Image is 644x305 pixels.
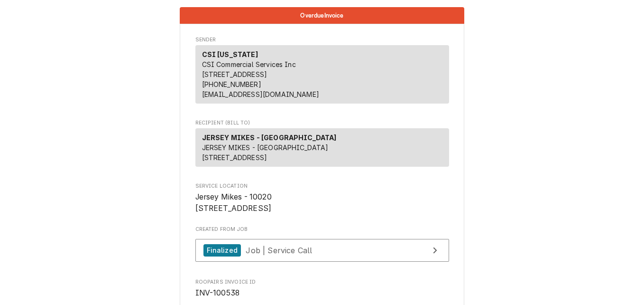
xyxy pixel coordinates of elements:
[202,60,296,78] span: CSI Commercial Services Inc [STREET_ADDRESS]
[195,191,449,214] span: Service Location
[195,45,449,107] div: Sender
[202,133,337,142] strong: JERSEY MIKES - [GEOGRAPHIC_DATA]
[195,226,449,267] div: Created From Job
[195,119,449,171] div: Invoice Recipient
[195,128,449,171] div: Recipient (Bill To)
[202,143,329,162] span: JERSEY MIKES - [GEOGRAPHIC_DATA] [STREET_ADDRESS]
[180,7,464,24] div: Status
[203,244,241,257] div: Finalized
[202,90,319,98] a: [EMAIL_ADDRESS][DOMAIN_NAME]
[195,278,449,299] div: Roopairs Invoice ID
[195,288,240,297] span: INV-100538
[195,36,449,44] span: Sender
[195,226,449,233] span: Created From Job
[300,12,343,19] span: Overdue Invoice
[195,287,449,299] span: Roopairs Invoice ID
[195,45,449,104] div: Sender
[202,80,261,88] a: [PHONE_NUMBER]
[195,192,272,213] span: Jersey Mikes - 10020 [STREET_ADDRESS]
[195,182,449,190] span: Service Location
[246,245,312,255] span: Job | Service Call
[195,119,449,127] span: Recipient (Bill To)
[195,182,449,214] div: Service Location
[202,50,258,58] strong: CSI [US_STATE]
[195,128,449,167] div: Recipient (Bill To)
[195,36,449,108] div: Invoice Sender
[195,278,449,286] span: Roopairs Invoice ID
[195,239,449,262] a: View Job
